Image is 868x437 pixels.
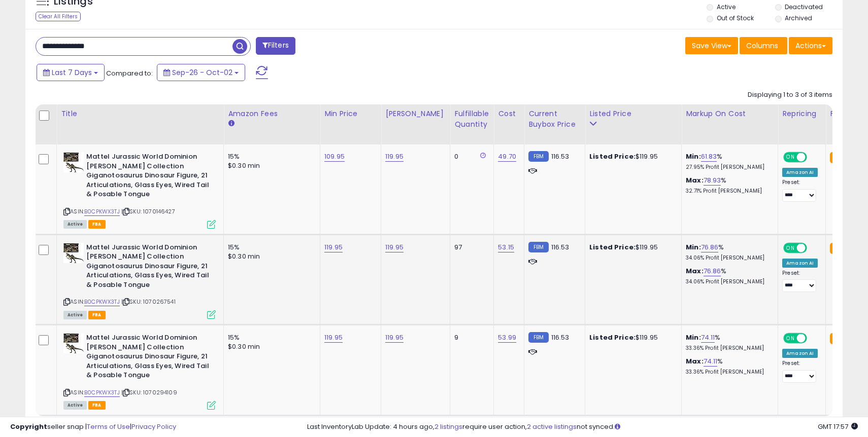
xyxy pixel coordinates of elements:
[717,14,754,22] label: Out of Stock
[84,298,120,306] a: B0CPKWX3TJ
[701,152,717,162] a: 61.83
[324,242,343,252] a: 119.95
[686,333,701,342] b: Min:
[528,108,581,130] div: Current Buybox Price
[324,152,345,162] a: 109.95
[527,422,577,431] a: 2 active listings
[385,333,404,343] a: 119.95
[686,254,770,262] p: 34.06% Profit [PERSON_NAME]
[385,242,404,252] a: 119.95
[686,243,770,262] div: %
[324,333,343,343] a: 119.95
[63,401,87,410] span: All listings currently available for purchase on Amazon
[228,243,312,252] div: 15%
[86,243,210,293] b: Mattel Jurassic World Dominion [PERSON_NAME] Collection Giganotosaurus Dinosaur Figure, 21 Articu...
[589,333,636,342] b: Listed Price:
[37,64,105,81] button: Last 7 Days
[551,333,570,342] span: 116.53
[589,242,636,252] b: Listed Price:
[782,108,821,119] div: Repricing
[717,3,736,11] label: Active
[740,37,787,54] button: Columns
[435,422,462,431] a: 2 listings
[746,41,778,51] span: Columns
[789,37,832,54] button: Actions
[806,243,822,252] span: OFF
[324,108,377,119] div: Min Price
[685,37,738,54] button: Save View
[686,152,770,171] div: %
[63,311,87,319] span: All listings currently available for purchase on Amazon
[782,168,818,177] div: Amazon AI
[498,152,516,162] a: 49.70
[704,266,721,276] a: 76.86
[87,422,130,431] a: Terms of Use
[228,119,234,128] small: Amazon Fees.
[63,243,84,263] img: 51PH+YXZE+L._SL40_.jpg
[385,108,446,119] div: [PERSON_NAME]
[551,242,570,252] span: 116.53
[782,360,818,383] div: Preset:
[748,90,832,100] div: Displaying 1 to 3 of 3 items
[686,164,770,171] p: 27.95% Profit [PERSON_NAME]
[228,161,312,170] div: $0.30 min
[228,342,312,351] div: $0.30 min
[256,37,295,55] button: Filters
[785,3,823,11] label: Deactivated
[63,220,87,229] span: All listings currently available for purchase on Amazon
[704,356,718,367] a: 74.11
[686,175,704,185] b: Max:
[830,333,849,344] small: FBA
[818,422,858,431] span: 2025-10-11 17:57 GMT
[686,108,774,119] div: Markup on Cost
[498,242,514,252] a: 53.15
[88,401,106,410] span: FBA
[830,243,849,254] small: FBA
[307,422,858,432] div: Last InventoryLab Update: 4 hours ago, require user action, not synced.
[172,67,232,78] span: Sep-26 - Oct-02
[63,333,84,353] img: 51PH+YXZE+L._SL40_.jpg
[784,243,797,252] span: ON
[551,152,570,161] span: 116.53
[589,243,674,252] div: $119.95
[686,188,770,195] p: 32.71% Profit [PERSON_NAME]
[454,152,486,161] div: 0
[589,152,636,161] b: Listed Price:
[121,207,175,215] span: | SKU: 1070146427
[686,267,770,285] div: %
[806,334,822,343] span: OFF
[131,422,176,431] a: Privacy Policy
[528,242,548,252] small: FBM
[686,333,770,352] div: %
[36,12,81,21] div: Clear All Filters
[454,243,486,252] div: 97
[121,298,176,306] span: | SKU: 1070267541
[682,104,778,144] th: The percentage added to the cost of goods (COGS) that forms the calculator for Min & Max prices.
[498,108,520,119] div: Cost
[784,153,797,162] span: ON
[228,152,312,161] div: 15%
[228,252,312,261] div: $0.30 min
[806,153,822,162] span: OFF
[782,259,818,268] div: Amazon AI
[701,242,719,252] a: 76.86
[686,266,704,276] b: Max:
[63,152,84,172] img: 51PH+YXZE+L._SL40_.jpg
[157,64,245,81] button: Sep-26 - Oct-02
[52,67,92,78] span: Last 7 Days
[589,152,674,161] div: $119.95
[454,333,486,342] div: 9
[686,345,770,352] p: 33.36% Profit [PERSON_NAME]
[686,356,704,366] b: Max:
[686,357,770,376] div: %
[63,152,216,227] div: ASIN:
[785,14,812,22] label: Archived
[589,333,674,342] div: $119.95
[686,278,770,285] p: 34.06% Profit [PERSON_NAME]
[121,388,177,396] span: | SKU: 1070294109
[385,152,404,162] a: 119.95
[88,220,106,229] span: FBA
[528,151,548,162] small: FBM
[686,242,701,252] b: Min:
[61,108,219,119] div: Title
